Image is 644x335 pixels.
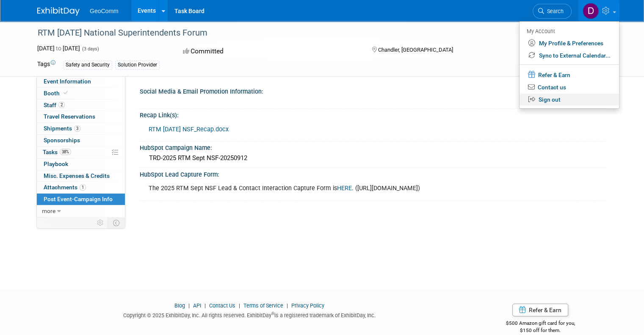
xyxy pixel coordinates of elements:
[64,91,68,95] i: Booth reservation complete
[80,184,86,191] span: 1
[60,149,71,155] span: 38%
[140,85,607,96] div: Social Media & Email Promotion Information:
[37,60,55,69] td: Tags
[44,196,113,202] span: Post Event-Campaign Info
[186,302,192,309] span: |
[44,125,80,132] span: Shipments
[520,81,619,94] a: Contact us
[108,217,125,228] td: Toggle Event Tabs
[378,47,453,53] span: Chandler, [GEOGRAPHIC_DATA]
[337,185,352,192] a: HERE
[37,158,125,170] a: Playbook
[37,123,125,134] a: Shipments3
[514,44,596,57] div: Event Format
[544,8,564,14] span: Search
[115,61,160,69] div: Solution Provider
[520,94,619,106] a: Sign out
[37,147,125,158] a: Tasks38%
[44,78,91,85] span: Event Information
[74,125,80,132] span: 3
[180,44,358,59] div: Committed
[37,76,125,87] a: Event Information
[93,217,108,228] td: Personalize Event Tab Strip
[474,327,607,334] div: $150 off for them.
[42,208,55,214] span: more
[90,8,119,14] span: GeoComm
[37,45,80,52] span: [DATE] [DATE]
[44,102,65,108] span: Staff
[37,310,461,319] div: Copyright © 2025 ExhibitDay, Inc. All rights reserved. ExhibitDay is a registered trademark of Ex...
[291,302,324,309] a: Privacy Policy
[37,88,125,99] a: Booth
[35,25,549,41] div: RTM [DATE] National Superintendents Forum
[533,4,572,19] a: Search
[58,102,65,108] span: 2
[37,205,125,217] a: more
[44,161,68,167] span: Playbook
[43,149,71,155] span: Tasks
[243,302,283,309] a: Terms of Service
[520,50,619,62] a: Sync to External Calendar...
[512,304,568,316] a: Refer & Earn
[143,180,515,197] div: The 2025 RTM Sept NSF Lead & Contact Interaction Capture Form is . ([URL][DOMAIN_NAME])
[271,311,274,316] sup: ®
[44,137,80,144] span: Sponsorships
[193,302,201,309] a: API
[202,302,208,309] span: |
[37,194,125,205] a: Post Event-Campaign Info
[140,141,607,152] div: HubSpot Campaign Name:
[37,182,125,193] a: Attachments1
[520,37,619,50] a: My Profile & Preferences
[140,168,607,179] div: HubSpot Lead Capture Form:
[174,302,185,309] a: Blog
[237,302,242,309] span: |
[37,135,125,146] a: Sponsorships
[520,68,619,81] a: Refer & Earn
[81,46,99,52] span: (3 days)
[44,90,69,97] span: Booth
[474,314,607,334] div: $500 Amazon gift card for you,
[37,170,125,182] a: Misc. Expenses & Credits
[140,109,607,119] div: Recap Link(s):
[44,184,86,191] span: Attachments
[527,26,611,36] div: My Account
[146,152,600,165] div: TRD-2025 RTM Sept NSF-20250912
[285,302,290,309] span: |
[583,3,599,19] img: Dallas Johnson
[37,100,125,111] a: Staff2
[149,126,229,133] a: RTM [DATE] NSF_Recap.docx
[63,61,112,69] div: Safety and Security
[44,113,95,120] span: Travel Reservations
[37,7,80,16] img: ExhibitDay
[44,172,110,179] span: Misc. Expenses & Credits
[37,111,125,122] a: Travel Reservations
[55,45,63,52] span: to
[209,302,235,309] a: Contact Us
